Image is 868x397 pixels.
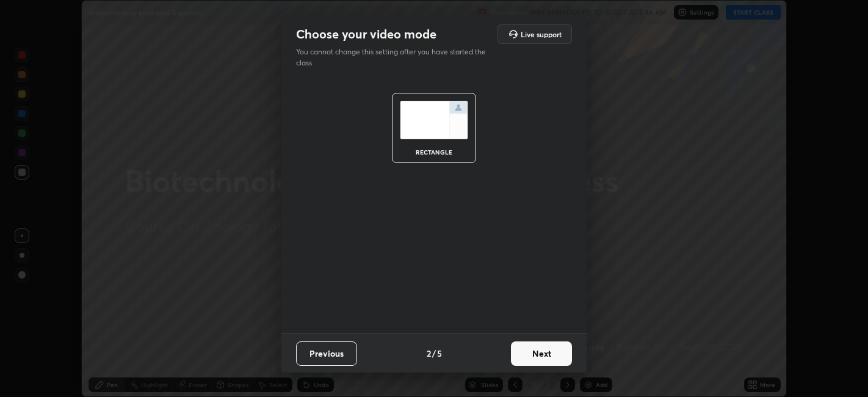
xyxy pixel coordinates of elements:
button: Next [511,341,572,366]
h5: Live support [521,31,562,38]
img: normalScreenIcon.ae25ed63.svg [400,101,468,139]
h4: 2 [427,347,431,360]
h4: / [432,347,436,360]
button: Previous [296,341,357,366]
div: rectangle [410,149,458,155]
h2: Choose your video mode [296,26,436,42]
p: You cannot change this setting after you have started the class [296,46,494,68]
h4: 5 [437,347,442,360]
